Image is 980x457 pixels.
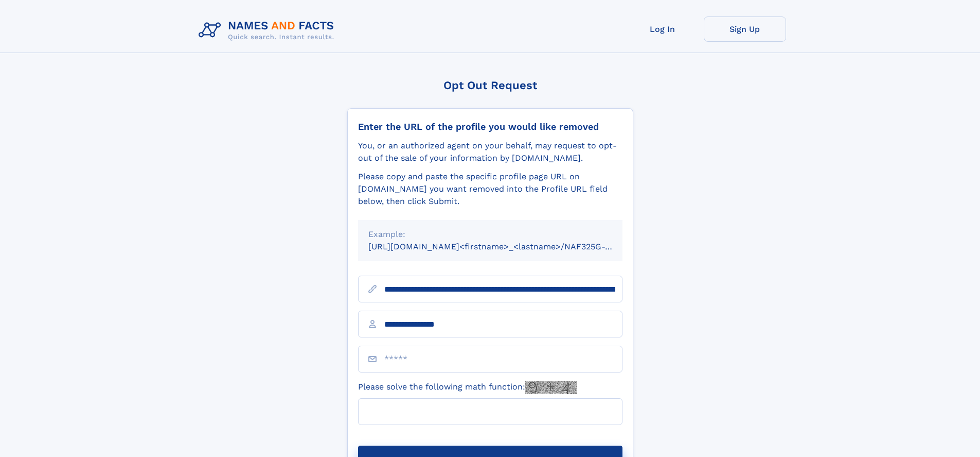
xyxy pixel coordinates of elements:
img: Logo Names and Facts [194,16,343,44]
small: [URL][DOMAIN_NAME]<firstname>_<lastname>/NAF325G-xxxxxxxx [368,242,642,251]
div: Please copy and paste the specific profile page URL on [DOMAIN_NAME] you want removed into the Pr... [358,171,622,208]
div: Enter the URL of the profile you would like removed [358,121,622,132]
div: Opt Out Request [347,79,633,92]
div: You, or an authorized agent on your behalf, may request to opt-out of the sale of your informatio... [358,140,622,164]
a: Sign Up [704,16,786,42]
a: Log In [621,16,704,42]
div: Example: [368,228,612,241]
label: Please solve the following math function: [358,381,577,394]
